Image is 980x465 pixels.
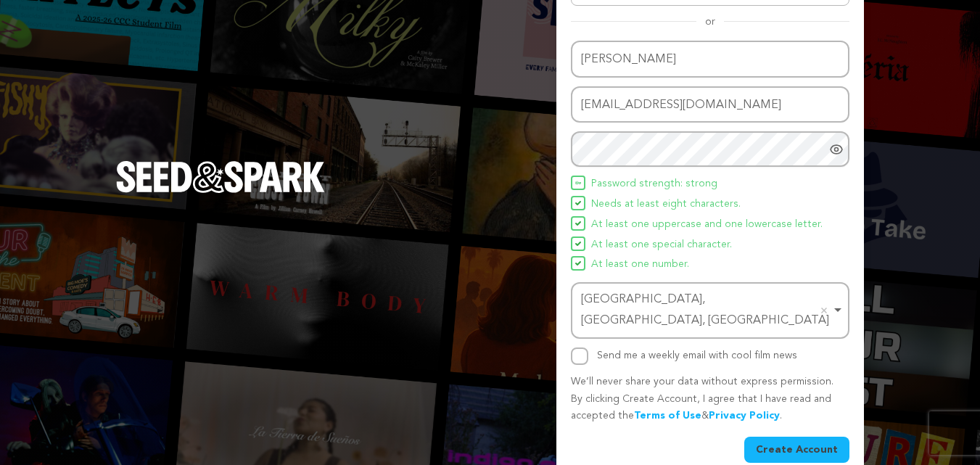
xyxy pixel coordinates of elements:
img: Seed&Spark Icon [575,241,581,247]
span: At least one special character. [591,236,732,254]
img: Seed&Spark Logo [116,161,325,193]
button: Create Account [744,437,849,463]
a: Show password as plain text. Warning: this will display your password on the screen. [829,142,844,157]
label: Send me a weekly email with cool film news [597,350,797,361]
span: Password strength: strong [591,176,717,193]
img: Seed&Spark Icon [575,200,581,206]
div: [GEOGRAPHIC_DATA], [GEOGRAPHIC_DATA], [GEOGRAPHIC_DATA] [581,289,831,332]
img: Seed&Spark Icon [575,221,581,226]
a: Seed&Spark Homepage [116,161,325,222]
span: At least one number. [591,256,689,273]
img: Seed&Spark Icon [575,260,581,266]
img: Seed&Spark Icon [575,180,581,186]
span: At least one uppercase and one lowercase letter. [591,216,823,234]
a: Terms of Use [634,411,701,421]
a: Privacy Policy [709,411,780,421]
input: Email address [571,86,849,123]
span: or [696,15,724,29]
span: Needs at least eight characters. [591,196,741,213]
button: Remove item: 'ChIJkbgLkvAjVIgRgEeY3vcTFgc' [817,303,831,318]
p: We’ll never share your data without express permission. By clicking Create Account, I agree that ... [571,374,849,425]
input: Name [571,41,849,78]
